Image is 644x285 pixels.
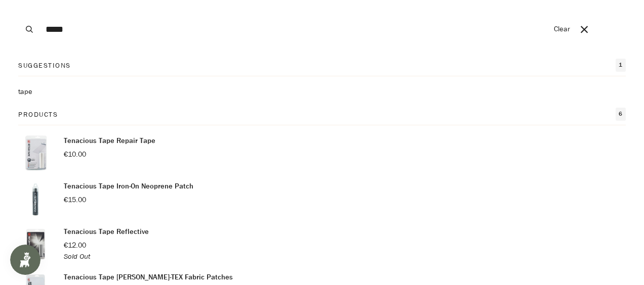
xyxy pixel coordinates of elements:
p: Products [18,109,58,120]
img: Tenacious Tape Repair Tape [18,135,54,171]
a: Tenacious Tape Reflective €12.00 Sold Out [18,226,626,262]
p: Tenacious Tape Iron-On Neoprene Patch [64,181,193,192]
span: tape [18,87,32,97]
p: Tenacious Tape Reflective [64,226,149,238]
img: Tenacious Tape Iron-On Neoprene Patch [18,181,54,216]
span: 1 [616,59,626,72]
img: Tenacious Tape Reflective [18,226,54,262]
a: Tenacious Tape Repair Tape €10.00 [18,135,626,171]
a: Tenacious Tape Iron-On Neoprene Patch €15.00 [18,181,626,216]
span: €15.00 [64,195,86,205]
em: Sold Out [64,252,90,261]
iframe: Button to open loyalty program pop-up [10,245,41,275]
a: tape [18,86,626,98]
p: Tenacious Tape Repair Tape [64,135,155,147]
span: €10.00 [64,150,86,159]
span: 6 [616,108,626,121]
ul: Suggestions [18,86,626,98]
p: Tenacious Tape [PERSON_NAME]-TEX Fabric Patches [64,272,233,283]
span: €12.00 [64,241,86,250]
p: Suggestions [18,60,71,71]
